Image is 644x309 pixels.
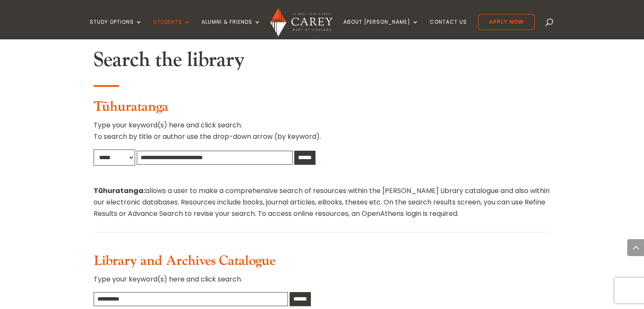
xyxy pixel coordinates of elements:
a: About [PERSON_NAME] [343,19,419,39]
p: allows a user to make a comprehensive search of resources within the [PERSON_NAME] Library catalo... [94,185,551,220]
p: Type your keyword(s) here and click search. To search by title or author use the drop-down arrow ... [94,119,551,149]
p: Type your keyword(s) here and click search. [94,273,551,292]
a: Study Options [90,19,142,39]
a: Students [153,19,191,39]
strong: Tūhuratanga: [94,186,145,196]
h3: Library and Archives Catalogue [94,253,551,273]
h2: Search the library [94,48,551,77]
h3: Tūhuratanga [94,99,551,119]
a: Apply Now [478,14,535,30]
a: Contact Us [430,19,467,39]
a: Alumni & Friends [202,19,261,39]
img: Carey Baptist College [270,8,332,36]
